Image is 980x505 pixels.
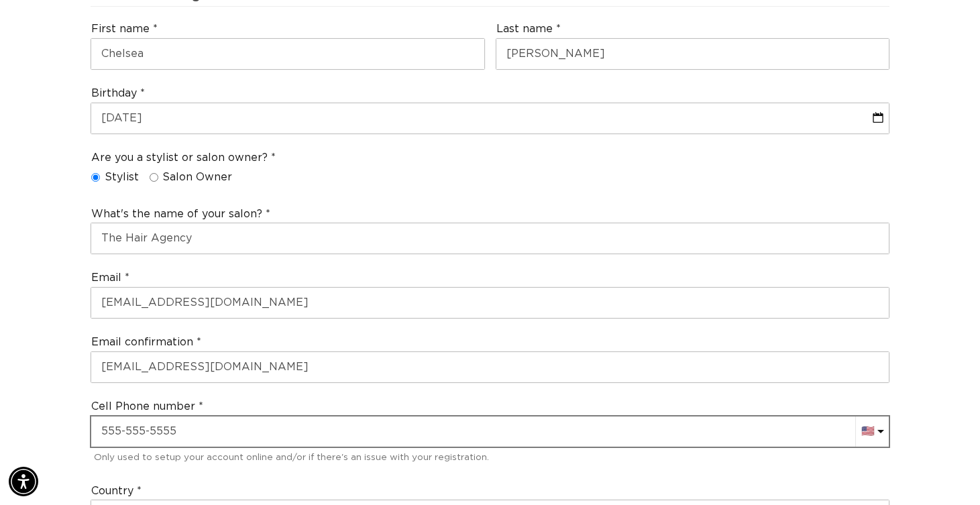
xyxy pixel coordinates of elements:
label: Last name [496,22,561,36]
label: Email confirmation [91,335,201,349]
span: Stylist [105,170,139,184]
label: Country [91,484,142,498]
label: What's the name of your salon? [91,207,270,221]
span: Salon Owner [162,170,232,184]
input: 555-555-5555 [91,416,889,447]
label: Birthday [91,87,145,101]
iframe: Chat Widget [798,360,980,505]
label: Email [91,271,129,285]
label: First name [91,22,158,36]
input: Used for account login and order notifications [91,288,889,318]
label: Cell Phone number [91,400,203,414]
input: MM-DD-YYYY [91,103,889,133]
legend: Are you a stylist or salon owner? [91,151,276,165]
div: Only used to setup your account online and/or if there's an issue with your registration. [91,447,889,467]
div: Accessibility Menu [9,467,38,496]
